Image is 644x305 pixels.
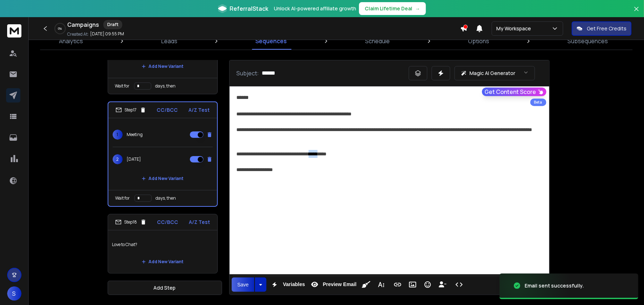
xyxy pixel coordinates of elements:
span: 1 [113,130,123,140]
p: Get Free Credits [587,25,626,32]
button: Add New Variant [136,255,190,269]
p: Wait for [115,83,130,89]
h1: Campaigns [67,20,99,29]
p: Analytics [59,37,83,45]
button: S [7,286,21,301]
p: days, then [156,195,176,201]
p: Created At: [67,31,89,37]
span: Preview Email [321,281,358,287]
button: Add New Variant [136,59,190,74]
p: My Workspace [496,25,534,32]
span: → [415,5,420,12]
a: Subsequences [563,32,612,50]
li: Step17CC/BCCA/Z Test1Meeting2[DATE]Add New VariantWait fordays, then [108,101,218,207]
p: [DATE] [127,156,141,162]
button: Claim Lifetime Deal→ [359,2,426,15]
span: ReferralStack [230,4,268,13]
span: Variables [281,281,306,287]
div: Email sent successfully. [525,282,584,289]
button: Get Content Score [482,87,546,96]
p: days, then [156,83,176,89]
p: 0 % [58,26,62,31]
button: More Text [374,277,388,292]
a: Schedule [361,32,394,50]
a: Leads [157,32,182,50]
button: Close banner [632,4,641,21]
p: Magic AI Generator [470,70,516,77]
p: Meeting [127,132,143,137]
a: Analytics [55,32,87,50]
button: Insert Link (Ctrl+K) [391,277,404,292]
span: 2 [113,154,123,164]
p: CC/BCC [157,219,178,226]
p: Options [468,37,489,45]
p: Subject: [237,69,259,77]
p: CC/BCC [157,106,178,114]
button: Add New Variant [136,171,190,186]
div: Step 17 [115,107,146,113]
p: A/Z Test [189,219,210,226]
p: Love to Chat? [112,235,213,255]
button: Insert Image (Ctrl+P) [406,277,419,292]
a: Options [464,32,493,50]
div: Beta [530,99,546,106]
p: A/Z Test [189,106,210,114]
button: Code View [452,277,466,292]
button: Save [232,277,255,292]
a: Sequences [251,32,291,50]
button: Add Step [108,281,222,295]
li: Step18CC/BCCA/Z TestLove to Chat?Add New Variant [108,214,218,274]
p: Subsequences [567,37,608,45]
button: Preview Email [308,277,358,292]
button: Get Free Credits [572,21,631,36]
div: Draft [103,20,122,29]
p: Unlock AI-powered affiliate growth [274,5,356,12]
button: Magic AI Generator [454,66,535,80]
p: Sequences [256,37,287,45]
button: Insert Unsubscribe Link [436,277,449,292]
p: Schedule [365,37,390,45]
p: Leads [161,37,177,45]
button: Variables [268,277,306,292]
button: Emoticons [421,277,434,292]
p: Wait for [115,195,130,201]
div: Step 18 [115,219,147,225]
p: [DATE] 09:55 PM [90,31,124,37]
